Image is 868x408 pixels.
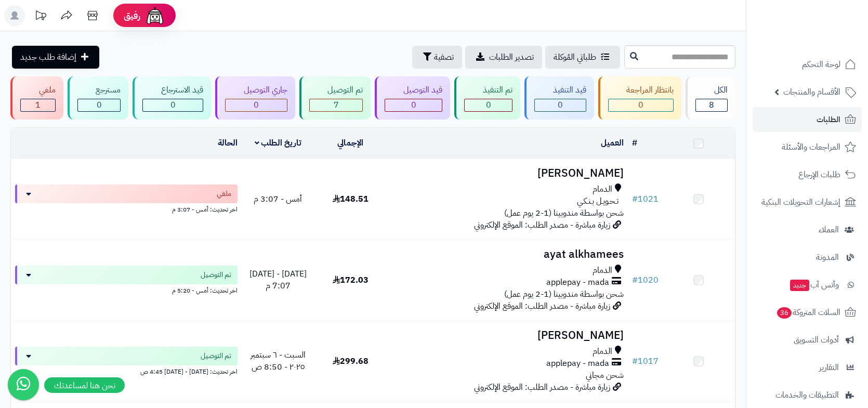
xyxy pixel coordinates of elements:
img: ai-face.png [144,5,165,26]
a: قيد التوصيل 0 [373,76,452,120]
a: العملاء [753,217,862,242]
span: الدمام [593,346,612,358]
div: اخر تحديث: أمس - 5:20 م [15,284,238,295]
a: قيد الاسترجاع 0 [130,76,213,120]
div: 7 [310,99,363,111]
span: السلات المتروكة [776,305,840,320]
div: تم التنفيذ [464,84,512,96]
a: وآتس آبجديد [753,272,862,297]
a: تحديثات المنصة [28,5,54,29]
div: تم التوصيل [309,84,363,96]
span: تم التوصيل [201,351,231,361]
a: ملغي 1 [8,76,65,120]
span: رفيق [124,9,140,22]
span: 1 [35,99,41,111]
span: السبت - ٦ سبتمبر ٢٠٢٥ - 8:50 ص [251,349,306,373]
div: 0 [143,99,203,111]
div: اخر تحديث: [DATE] - [DATE] 4:45 ص [15,365,238,376]
span: الأقسام والمنتجات [783,85,840,99]
span: # [632,193,638,205]
h3: ayat alkhamees [391,248,624,260]
a: مسترجع 0 [65,76,131,120]
div: قيد التوصيل [385,84,442,96]
a: #1017 [632,355,659,367]
a: السلات المتروكة36 [753,300,862,325]
span: طلباتي المُوكلة [554,51,596,63]
a: الإجمالي [337,137,363,149]
span: وآتس آب [789,278,839,292]
span: ملغي [217,189,231,199]
a: الحالة [218,137,238,149]
span: التطبيقات والخدمات [775,388,839,402]
button: تصفية [412,46,462,69]
div: 0 [465,99,512,111]
div: 0 [609,99,674,111]
span: تصدير الطلبات [489,51,534,63]
a: الكل8 [683,76,738,120]
span: أدوات التسويق [794,333,839,347]
div: 0 [78,99,121,111]
div: جاري التوصيل [225,84,287,96]
span: طلبات الإرجاع [798,167,840,182]
a: قيد التنفيذ 0 [522,76,596,120]
a: طلبات الإرجاع [753,162,862,187]
a: تم التنفيذ 0 [452,76,522,120]
span: إشعارات التحويلات البنكية [761,195,840,209]
div: اخر تحديث: أمس - 3:07 م [15,203,238,214]
span: 148.51 [333,193,369,205]
span: لوحة التحكم [802,57,840,72]
a: العميل [601,137,624,149]
div: بانتظار المراجعة [608,84,674,96]
span: الطلبات [817,112,840,127]
a: إضافة طلب جديد [12,46,99,69]
div: قيد التنفيذ [534,84,586,96]
a: #1021 [632,193,659,205]
span: التقارير [819,360,839,375]
span: 0 [486,99,491,111]
span: شحن بواسطة مندوبينا (1-2 يوم عمل) [504,288,624,300]
div: 1 [21,99,55,111]
a: أدوات التسويق [753,327,862,352]
img: logo-2.png [797,19,858,41]
span: 0 [97,99,102,111]
span: تـحـويـل بـنـكـي [577,195,619,207]
span: المراجعات والأسئلة [782,140,840,154]
span: 0 [170,99,176,111]
a: التطبيقات والخدمات [753,383,862,407]
span: 36 [777,307,793,319]
span: أمس - 3:07 م [254,193,302,205]
a: بانتظار المراجعة 0 [596,76,684,120]
span: # [632,355,638,367]
span: 299.68 [333,355,369,367]
a: # [632,137,637,149]
span: زيارة مباشرة - مصدر الطلب: الموقع الإلكتروني [474,219,610,231]
span: جديد [790,280,809,291]
div: مسترجع [77,84,121,96]
span: 0 [638,99,643,111]
a: #1020 [632,274,659,286]
span: 0 [558,99,563,111]
h3: [PERSON_NAME] [391,167,624,179]
span: إضافة طلب جديد [20,51,76,63]
a: المدونة [753,245,862,270]
div: الكل [695,84,728,96]
span: زيارة مباشرة - مصدر الطلب: الموقع الإلكتروني [474,381,610,393]
a: لوحة التحكم [753,52,862,77]
span: المدونة [816,250,839,265]
a: تم التوصيل 7 [297,76,373,120]
a: تصدير الطلبات [465,46,542,69]
span: 0 [411,99,416,111]
span: 172.03 [333,274,369,286]
div: 0 [226,99,287,111]
span: الدمام [593,183,612,195]
span: applepay - mada [546,277,609,288]
span: 7 [334,99,339,111]
span: تصفية [434,51,454,63]
a: المراجعات والأسئلة [753,135,862,160]
div: 0 [385,99,442,111]
span: الدمام [593,265,612,277]
a: إشعارات التحويلات البنكية [753,190,862,215]
span: شحن بواسطة مندوبينا (1-2 يوم عمل) [504,207,624,219]
a: الطلبات [753,107,862,132]
a: التقارير [753,355,862,380]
